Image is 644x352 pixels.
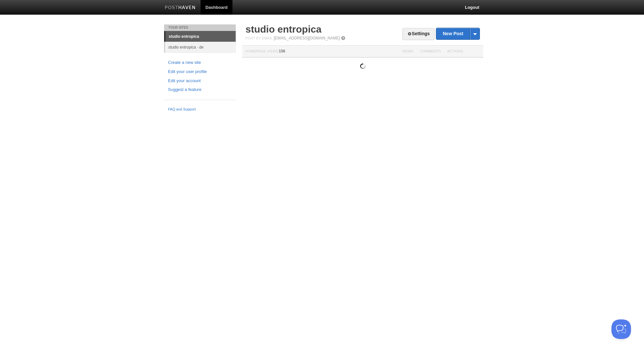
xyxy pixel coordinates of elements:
a: New Post [436,28,480,39]
img: Posthaven-bar [165,6,196,10]
a: Edit your account [168,78,232,84]
th: Comments [417,46,444,58]
a: FAQ and Support [168,107,232,112]
li: Your Sites [164,24,236,31]
th: Homepage Views [242,46,399,58]
a: Suggest a feature [168,86,232,93]
span: Post by Email [245,36,273,40]
a: studio entropica [165,31,236,42]
a: studio entropica [245,24,321,35]
th: Views [399,46,416,58]
th: Actions [444,46,483,58]
a: studio entropica · de [165,42,236,52]
a: Edit your user profile [168,68,232,75]
img: loading.gif [360,64,366,69]
a: Create a new site [168,59,232,66]
a: [EMAIL_ADDRESS][DOMAIN_NAME] [274,36,340,40]
a: Settings [402,28,435,40]
iframe: Help Scout Beacon - Open [611,319,631,339]
span: 156 [279,49,285,53]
